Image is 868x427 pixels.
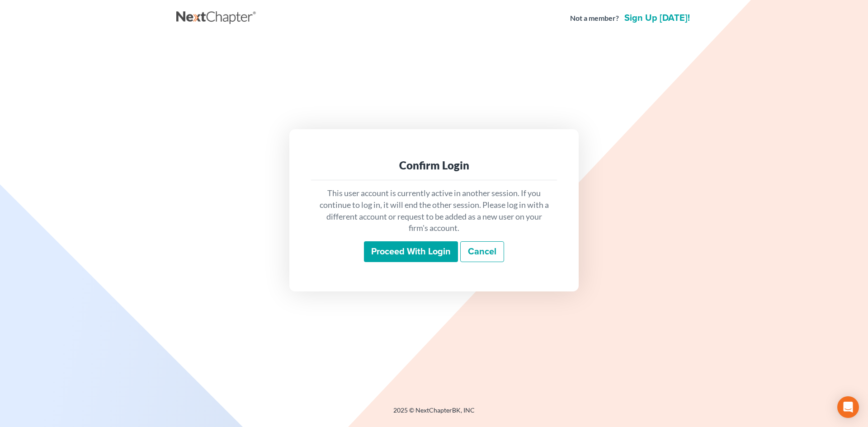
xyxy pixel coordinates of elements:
input: Proceed with login [364,241,458,262]
a: Cancel [460,241,504,262]
div: Open Intercom Messenger [837,396,859,418]
strong: Not a member? [570,13,619,23]
p: This user account is currently active in another session. If you continue to log in, it will end ... [318,188,550,234]
div: Confirm Login [318,158,550,173]
a: Sign up [DATE]! [623,14,692,23]
div: 2025 © NextChapterBK, INC [176,406,692,422]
